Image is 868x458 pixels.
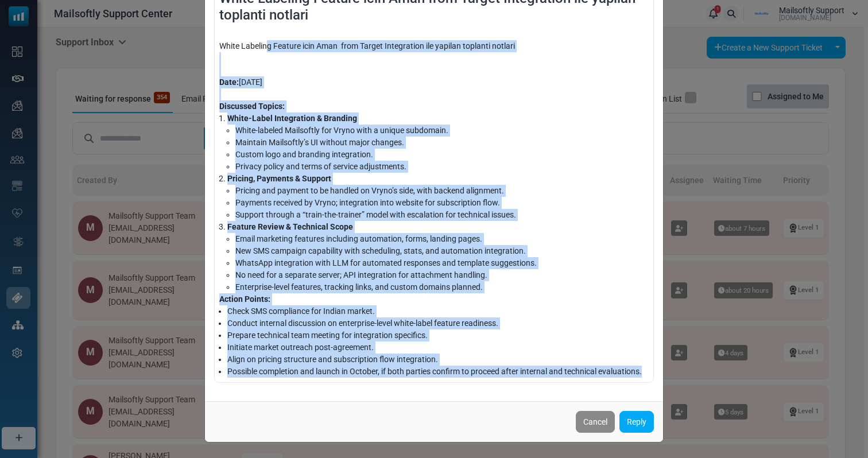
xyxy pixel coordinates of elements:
li: Support through a “train-the-trainer” model with escalation for technical issues. [235,209,649,221]
li: Possible completion and launch in October, if both parties confirm to proceed after internal and ... [227,366,649,378]
strong: Feature Review & Technical Scope [227,222,353,231]
li: Pricing and payment to be handled on Vryno’s side, with backend alignment. [235,185,649,197]
strong: Discussed Topics: [219,102,285,111]
li: Custom logo and branding integration. [235,149,649,161]
li: Check SMS compliance for Indian market. [227,305,649,317]
li: Email marketing features including automation, forms, landing pages. [235,233,649,245]
a: Reply [619,411,654,433]
strong: White-Label Integration & Branding [227,114,357,123]
li: Prepare technical team meeting for integration specifics. [227,329,649,341]
li: Payments received by Vryno; integration into website for subscription flow. [235,197,649,209]
li: Enterprise-level features, tracking links, and custom domains planned. [235,281,649,293]
li: Initiate market outreach post-agreement. [227,341,649,354]
strong: Pricing, Payments & Support [227,174,331,183]
li: New SMS campaign capability with scheduling, stats, and automation integration. [235,245,649,257]
li: No need for a separate server; API integration for attachment handling. [235,269,649,281]
li: Maintain Mailsoftly’s UI without major changes. [235,137,649,149]
li: Privacy policy and terms of service adjustments. [235,161,649,173]
strong: Date: [219,77,239,87]
li: White-labeled Mailsoftly for Vryno with a unique subdomain. [235,125,649,137]
li: Align on pricing structure and subscription flow integration. [227,354,649,366]
div: White Labeling Feature icin Aman from Target Integration ile yapilan toplanti notlari [DATE] [219,28,649,88]
button: Cancel [576,411,615,433]
li: WhatsApp integration with LLM for automated responses and template suggestions. [235,257,649,269]
li: Conduct internal discussion on enterprise-level white-label feature readiness. [227,317,649,329]
strong: Action Points: [219,294,270,304]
